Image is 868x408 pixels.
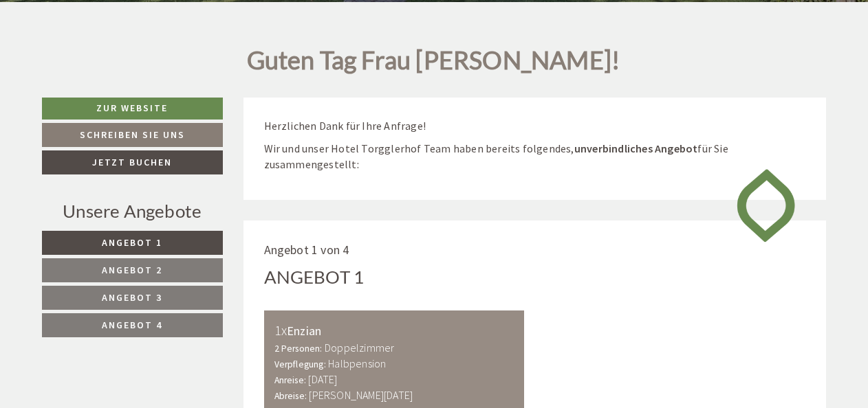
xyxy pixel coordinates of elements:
div: Guten Tag, wie können wir Ihnen helfen? [11,38,225,80]
b: [PERSON_NAME][DATE] [309,388,413,402]
b: Halbpension [328,356,386,370]
a: Jetzt buchen [42,150,223,174]
p: Herzlichen Dank für Ihre Anfrage! [264,118,806,134]
span: Angebot 4 [102,319,162,331]
a: Zur Website [42,98,223,120]
small: Abreise: [274,390,307,402]
div: Unsere Angebote [42,199,223,224]
span: Angebot 3 [102,291,162,304]
div: [DATE] [246,11,296,34]
h1: Guten Tag Frau [PERSON_NAME]! [247,47,620,81]
small: 2 Personen: [274,343,323,354]
b: [DATE] [308,372,337,386]
div: Enzian [274,321,514,341]
b: 1x [274,321,287,339]
span: Angebot 1 von 4 [264,242,349,258]
p: Wir und unser Hotel Torgglerhof Team haben bereits folgendes, für Sie zusammengestellt: [264,141,806,172]
span: Angebot 2 [102,264,162,276]
div: [GEOGRAPHIC_DATA] [21,41,218,52]
div: Angebot 1 [264,264,365,290]
strong: unverbindliches Angebot [574,141,698,155]
span: Angebot 1 [102,236,162,249]
a: Schreiben Sie uns [42,123,223,147]
small: 15:38 [21,67,218,77]
button: Senden [459,362,542,386]
b: Doppelzimmer [325,341,394,354]
small: Verpflegung: [274,359,326,370]
small: Anreise: [274,374,307,386]
img: image [726,157,805,254]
